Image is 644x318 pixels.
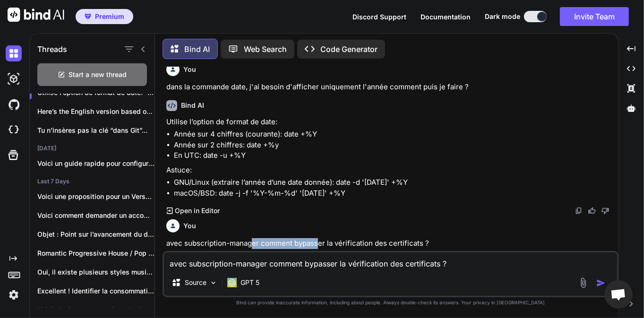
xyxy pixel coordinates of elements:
p: Code Generator [320,43,378,55]
p: Objet : Point sur l’avancement du dossier... [37,230,155,239]
p: dans la commande date, j'ai besoin d'afficher uniquement l'année comment puis je faire ? [166,82,617,93]
span: Dark mode [485,12,520,21]
span: Premium [95,12,124,21]
img: icon [596,278,606,288]
p: Romantic Progressive House / Pop Dance (soft... [37,249,155,258]
li: Année sur 4 chiffres (courante): date +%Y [174,129,617,140]
img: like [588,207,596,215]
img: dislike [601,207,609,215]
img: githubDark [6,96,22,112]
h6: Bind AI [181,101,204,110]
img: settings [6,287,22,303]
span: Documentation [421,13,471,21]
p: avec subscription-manager comment bypasser la vérification des certificats ? [166,238,617,249]
h2: Last 7 Days [30,178,155,185]
p: Source [185,278,206,287]
img: Bind AI [8,8,64,22]
p: Bind AI [184,43,210,55]
p: Astuce: [166,165,617,176]
button: Invite Team [560,7,629,26]
p: Open in Editor [175,206,220,215]
span: Discord Support [352,13,406,21]
li: En UTC: date -u +%Y [174,150,617,161]
img: attachment [578,277,589,288]
p: Voici plusieurs suggestions de titres basées sur... [37,305,155,315]
img: darkAi-studio [6,71,22,87]
button: Discord Support [352,12,406,22]
span: Start a new thread [69,70,127,79]
div: Ouvrir le chat [604,280,633,309]
img: Pick Models [209,279,217,287]
p: Bind can provide inaccurate information, including about people. Always double-check its answers.... [163,299,618,306]
p: Voici un guide rapide pour configurer nfsd... [37,159,155,168]
h1: Threads [37,43,67,55]
p: Excellent ! Identifier la consommation par thread... [37,286,155,296]
h6: You [183,221,196,231]
h2: [DATE] [30,145,155,152]
img: cloudideIcon [6,122,22,138]
p: Utilise l’option de format de date: [166,117,617,128]
p: Here’s the English version based on your... [37,107,155,116]
li: Année sur 2 chiffres: date +%y [174,140,617,151]
img: darkChat [6,45,22,61]
img: copy [575,207,583,215]
p: Voici une proposition pour un Verse 2:... [37,192,155,201]
p: Voici comment demander un accompagnement par un... [37,211,155,220]
p: Oui, il existe plusieurs styles musicaux " [37,267,155,277]
img: premium [85,14,91,19]
img: GPT 5 [227,278,237,287]
button: premiumPremium [76,9,133,24]
p: Tu n’insères pas la clé “dans Git”... [37,126,155,135]
p: GPT 5 [240,278,259,287]
p: Web Search [244,43,287,55]
li: GNU/Linux (extraire l’année d’une date donnée): date -d '[DATE]' +%Y [174,177,617,188]
h6: You [183,65,196,74]
button: Documentation [421,12,471,22]
li: macOS/BSD: date -j -f '%Y-%m-%d' '[DATE]' +%Y [174,188,617,199]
